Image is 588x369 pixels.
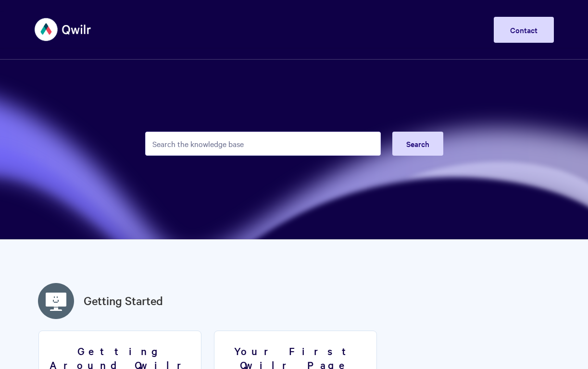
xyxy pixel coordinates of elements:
[494,17,554,43] a: Contact
[35,12,92,48] img: Qwilr Help Center
[84,292,163,309] a: Getting Started
[145,132,381,156] input: Search the knowledge base
[406,138,429,149] span: Search
[392,132,443,156] button: Search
